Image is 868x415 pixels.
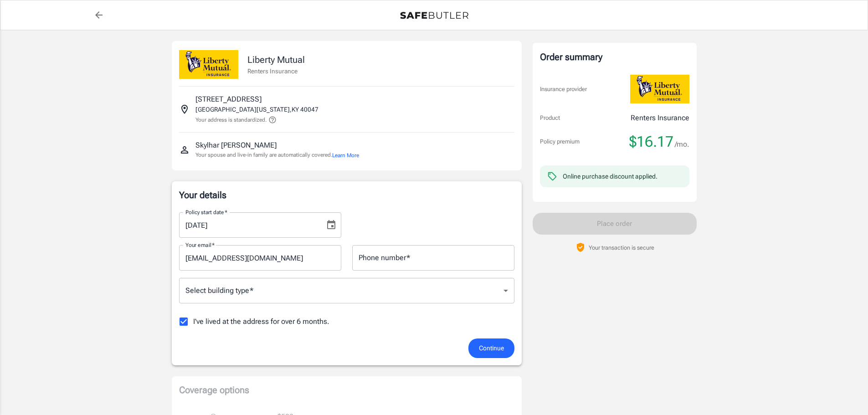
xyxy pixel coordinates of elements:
p: Skylhar [PERSON_NAME] [195,140,277,151]
span: Continue [479,343,504,354]
img: Liberty Mutual [179,50,238,79]
p: Product [540,113,560,123]
p: Your details [179,189,514,201]
p: Renters Insurance [631,113,689,123]
p: Your transaction is secure [589,243,654,252]
label: Your email [185,241,215,249]
button: Continue [468,338,514,358]
span: $16.17 [629,133,673,151]
p: Your address is standardized. [195,116,267,124]
label: Policy start date [185,208,227,216]
span: I've lived at the address for over 6 months. [193,316,329,327]
svg: Insured person [179,144,190,155]
p: Insurance provider [540,85,587,94]
p: [GEOGRAPHIC_DATA][US_STATE] , KY 40047 [195,105,318,114]
p: [STREET_ADDRESS] [195,94,262,105]
div: Order summary [540,50,689,64]
div: Online purchase discount applied. [563,172,657,181]
a: back to quotes [90,6,108,24]
button: Choose date, selected date is Oct 1, 2025 [322,216,340,234]
input: Enter email [179,245,341,271]
img: Liberty Mutual [630,75,689,103]
img: Back to quotes [400,12,468,19]
button: Learn More [332,151,359,159]
input: MM/DD/YYYY [179,212,318,238]
p: Liberty Mutual [247,53,305,67]
p: Policy premium [540,137,580,146]
p: Renters Insurance [247,67,305,76]
span: /mo. [675,138,689,151]
p: Your spouse and live-in family are automatically covered. [195,151,359,159]
svg: Insured address [179,104,190,115]
input: Enter number [352,245,514,271]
